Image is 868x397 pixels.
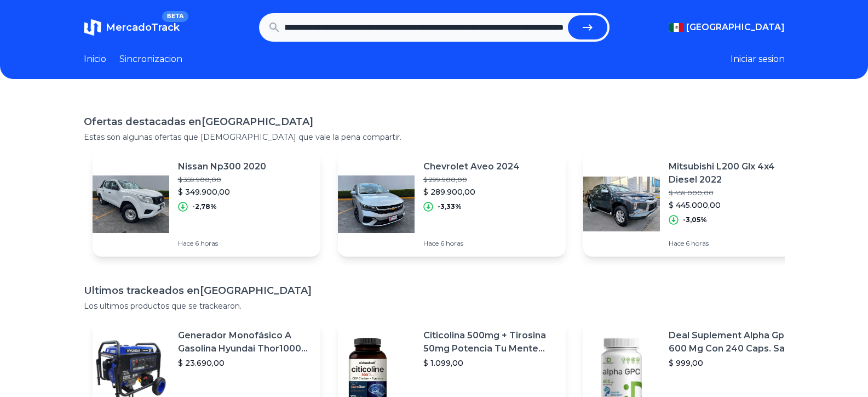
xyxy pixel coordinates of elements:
a: Featured imageMitsubishi L200 Glx 4x4 Diesel 2022$ 459.000,00$ 445.000,00-3,05%Hace 6 horas [583,151,811,257]
p: $ 349.900,00 [178,186,266,197]
p: $ 445.000,00 [669,200,802,211]
a: Featured imageNissan Np300 2020$ 359.900,00$ 349.900,00-2,78%Hace 6 horas [93,151,320,257]
h1: Ultimos trackeados en [GEOGRAPHIC_DATA] [84,283,785,298]
p: $ 1.099,00 [423,358,557,368]
span: MercadoTrack [106,21,180,33]
img: Featured image [583,166,660,242]
a: Sincronizacion [119,53,182,66]
p: $ 289.900,00 [423,186,520,197]
p: $ 359.900,00 [178,175,266,184]
a: Inicio [84,53,106,66]
img: Mexico [669,23,684,32]
p: $ 459.000,00 [669,189,802,197]
p: Citicolina 500mg + Tirosina 50mg Potencia Tu Mente (120caps) Sabor Sin Sabor [423,329,557,355]
p: Generador Monofásico A Gasolina Hyundai Thor10000 P 11.5 Kw [178,329,312,355]
p: Mitsubishi L200 Glx 4x4 Diesel 2022 [669,160,802,186]
a: Featured imageChevrolet Aveo 2024$ 299.900,00$ 289.900,00-3,33%Hace 6 horas [338,151,566,257]
p: Los ultimos productos que se trackearon. [84,300,785,311]
img: Featured image [338,166,415,242]
p: $ 299.900,00 [423,175,520,184]
p: $ 999,00 [669,358,802,368]
p: Hace 6 horas [178,239,266,248]
p: Deal Suplement Alpha Gpc 600 Mg Con 240 Caps. Salud Cerebral Sabor S/n [669,329,802,355]
a: MercadoTrackBETA [84,19,180,36]
p: -3,05% [683,215,707,224]
img: Featured image [93,166,169,242]
img: MercadoTrack [84,19,101,36]
p: Hace 6 horas [423,239,520,248]
p: $ 23.690,00 [178,358,312,368]
p: Chevrolet Aveo 2024 [423,160,520,173]
p: Hace 6 horas [669,239,802,248]
h1: Ofertas destacadas en [GEOGRAPHIC_DATA] [84,114,785,129]
button: [GEOGRAPHIC_DATA] [669,21,785,34]
p: -3,33% [438,202,462,211]
span: [GEOGRAPHIC_DATA] [686,21,785,34]
button: Iniciar sesion [731,53,785,66]
span: BETA [162,11,188,22]
p: Estas son algunas ofertas que [DEMOGRAPHIC_DATA] que vale la pena compartir. [84,132,785,143]
p: -2,78% [192,202,217,211]
p: Nissan Np300 2020 [178,160,266,173]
